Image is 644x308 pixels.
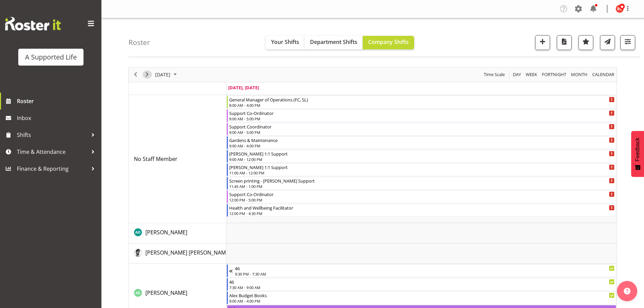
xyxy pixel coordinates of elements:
[134,155,177,163] span: No Staff Member
[368,38,409,46] span: Company Shifts
[227,136,616,149] div: No Staff Member"s event - Gardens & Maintenance Begin From Thursday, August 14, 2025 at 9:00:00 A...
[541,70,568,79] button: Fortnight
[128,39,150,46] h4: Roster
[229,298,615,304] div: 9:00 AM - 4:00 PM
[143,70,152,79] button: Next
[229,137,615,143] div: Gardens & Maintenance
[17,113,98,123] span: Inbox
[229,164,615,170] div: [PERSON_NAME] 1:1 Support
[266,36,305,49] button: Your Shifts
[227,177,616,190] div: No Staff Member"s event - Screen printing - Jared Support Begin From Thursday, August 14, 2025 at...
[525,70,538,79] span: Week
[145,289,187,297] span: [PERSON_NAME]
[131,70,140,79] button: Previous
[271,38,299,46] span: Your Shifts
[145,229,187,236] span: [PERSON_NAME]
[229,278,615,285] div: 46
[227,291,616,304] div: Alex Espinoza"s event - Alex Budget Books Begin From Thursday, August 14, 2025 at 9:00:00 AM GMT+...
[229,143,615,148] div: 9:00 AM - 4:00 PM
[145,248,231,257] a: [PERSON_NAME] [PERSON_NAME]
[229,110,615,116] div: Support Co-Ordinator
[129,243,226,264] td: Alejandro Sada Prendes resource
[227,150,616,163] div: No Staff Member"s event - Ashley 1:1 Support Begin From Thursday, August 14, 2025 at 9:00:00 AM G...
[229,191,615,197] div: Support Co-Ordinator
[141,68,153,82] div: next period
[134,155,177,163] a: No Staff Member
[483,70,506,79] button: Time Scale
[525,70,539,79] button: Timeline Week
[229,102,615,108] div: 8:00 AM - 4:00 PM
[229,150,615,157] div: [PERSON_NAME] 1:1 Support
[227,109,616,122] div: No Staff Member"s event - Support Co-Ordinator Begin From Thursday, August 14, 2025 at 9:00:00 AM...
[229,157,615,162] div: 9:00 AM - 12:00 PM
[229,204,615,211] div: Health and Wellbeing Facilitator
[235,265,615,271] div: 46
[17,130,88,140] span: Shifts
[235,271,615,277] div: 9:30 PM - 7:30 AM
[570,70,589,79] button: Timeline Month
[616,5,624,13] img: bruno-eagleton9611.jpg
[154,70,171,79] span: [DATE]
[483,70,505,79] span: Time Scale
[17,147,88,157] span: Time & Attendance
[227,278,616,291] div: Alex Espinoza"s event - 46 Begin From Thursday, August 14, 2025 at 7:30:00 AM GMT+12:00 Ends At T...
[227,96,616,109] div: No Staff Member"s event - General Manager of Operations (FC, SL) Begin From Thursday, August 14, ...
[229,96,615,103] div: General Manager of Operations (FC, SL)
[363,36,414,49] button: Company Shifts
[229,211,615,216] div: 12:00 PM - 4:30 PM
[570,70,588,79] span: Month
[229,184,615,189] div: 11:45 AM - 1:00 PM
[624,288,630,294] img: help-xxl-2.png
[145,228,187,236] a: [PERSON_NAME]
[600,35,615,50] button: Send a list of all shifts for the selected filtered period to all rostered employees.
[129,223,226,243] td: Abbie Davies resource
[17,164,88,174] span: Finance & Reporting
[5,17,61,30] img: Rosterit website logo
[153,68,181,82] div: August 14, 2025
[145,249,231,256] span: [PERSON_NAME] [PERSON_NAME]
[229,197,615,203] div: 12:00 PM - 5:00 PM
[578,35,593,50] button: Highlight an important date within the roster.
[512,70,522,79] button: Timeline Day
[229,285,615,290] div: 7:30 AM - 9:00 AM
[129,95,226,223] td: No Staff Member resource
[17,96,98,106] span: Roster
[130,68,141,82] div: previous period
[229,129,615,135] div: 9:00 AM - 5:00 PM
[229,292,615,299] div: Alex Budget Books
[592,70,615,79] span: calendar
[229,116,615,121] div: 9:00 AM - 5:00 PM
[227,163,616,176] div: No Staff Member"s event - Ashley 1:1 Support Begin From Thursday, August 14, 2025 at 11:00:00 AM ...
[227,123,616,136] div: No Staff Member"s event - Support Coordinator Begin From Thursday, August 14, 2025 at 9:00:00 AM ...
[620,35,635,50] button: Filter Shifts
[227,190,616,203] div: No Staff Member"s event - Support Co-Ordinator Begin From Thursday, August 14, 2025 at 12:00:00 P...
[535,35,550,50] button: Add a new shift
[541,70,567,79] span: Fortnight
[25,52,77,62] div: A Supported Life
[227,204,616,217] div: No Staff Member"s event - Health and Wellbeing Facilitator Begin From Thursday, August 14, 2025 a...
[227,264,616,277] div: Alex Espinoza"s event - 46 Begin From Wednesday, August 13, 2025 at 9:30:00 PM GMT+12:00 Ends At ...
[154,70,180,79] button: August 2025
[229,177,615,184] div: Screen printing - [PERSON_NAME] Support
[512,70,522,79] span: Day
[305,36,363,49] button: Department Shifts
[145,289,187,297] a: [PERSON_NAME]
[229,123,615,130] div: Support Coordinator
[591,70,616,79] button: Month
[631,131,644,177] button: Feedback - Show survey
[557,35,572,50] button: Download a PDF of the roster for the current day
[310,38,357,46] span: Department Shifts
[229,170,615,175] div: 11:00 AM - 12:00 PM
[228,85,259,91] span: [DATE], [DATE]
[635,138,641,161] span: Feedback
